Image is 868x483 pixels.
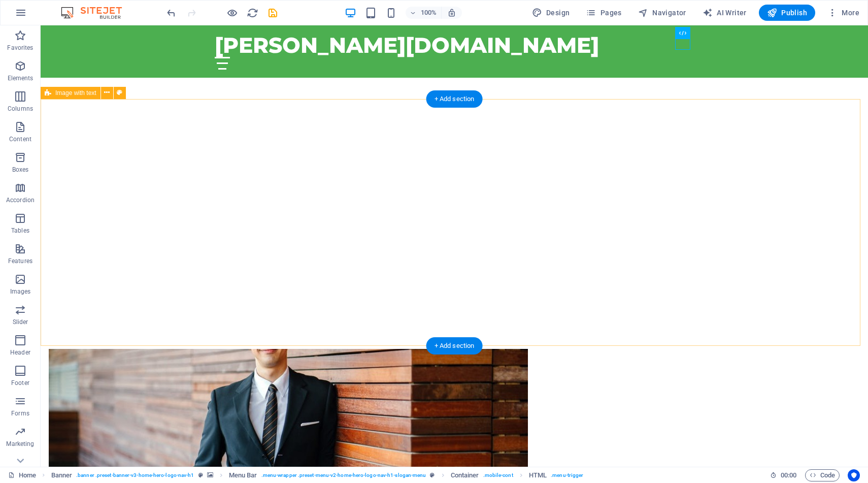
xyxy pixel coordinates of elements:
span: . menu-trigger [551,469,583,481]
p: Columns [8,105,33,113]
span: Publish [767,8,807,18]
nav: breadcrumb [51,469,584,481]
p: Marketing [6,440,34,448]
button: Pages [582,5,625,21]
button: save [266,7,279,19]
span: AI Writer [703,8,747,18]
p: Forms [11,409,29,417]
button: Design [528,5,574,21]
span: Design [532,8,570,18]
i: Reload page [247,7,258,19]
button: reload [246,7,258,19]
i: This element is a customizable preset [430,472,435,478]
p: Tables [11,227,29,235]
button: AI Writer [698,5,751,21]
p: Features [8,257,32,265]
button: undo [165,7,177,19]
span: . menu-wrapper .preset-menu-v2-home-hero-logo-nav-h1-slogan-menu [261,469,426,481]
button: 100% [406,7,442,19]
div: + Add section [426,337,483,355]
span: Click to select. Double-click to edit [51,469,73,481]
span: : [788,471,789,479]
p: Header [10,348,30,357]
button: Code [805,469,840,481]
button: More [823,5,863,21]
button: Publish [759,5,815,21]
p: Boxes [12,166,29,174]
p: Accordion [6,196,35,204]
a: Click to cancel selection. Double-click to open Pages [8,469,36,481]
span: Code [810,469,835,481]
button: Navigator [634,5,690,21]
h6: Session time [770,469,797,481]
i: This element is a customizable preset [198,472,203,478]
span: Pages [586,8,621,18]
p: Elements [8,74,34,82]
button: Usercentrics [848,469,860,481]
span: Image with text [55,90,96,96]
p: Content [9,135,31,143]
span: 00 00 [781,469,796,481]
p: Images [10,287,31,296]
p: Favorites [7,44,33,52]
i: Save (Ctrl+S) [267,7,279,19]
div: Design (Ctrl+Alt+Y) [528,5,574,21]
span: . mobile-cont [483,469,513,481]
i: Undo: Edit headline (Ctrl+Z) [165,7,177,19]
span: Click to select. Double-click to edit [529,469,547,481]
i: This element contains a background [207,472,213,478]
i: On resize automatically adjust zoom level to fit chosen device. [447,8,456,17]
span: . banner .preset-banner-v3-home-hero-logo-nav-h1 [76,469,194,481]
p: Slider [13,318,28,326]
span: Click to select. Double-click to edit [451,469,479,481]
h6: 100% [421,7,437,19]
p: Footer [11,379,29,387]
span: More [827,8,859,18]
div: + Add section [426,90,483,108]
span: Click to select. Double-click to edit [229,469,257,481]
button: Click here to leave preview mode and continue editing [226,7,238,19]
span: Navigator [638,8,686,18]
img: Editor Logo [58,7,135,19]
